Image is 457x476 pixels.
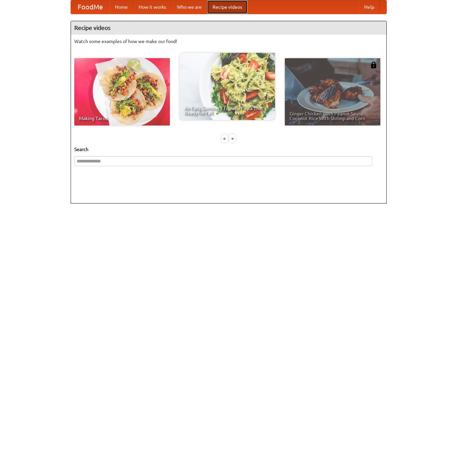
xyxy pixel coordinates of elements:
a: An Easy, Summery Tomato Pasta That's Ready for Fall [180,53,275,120]
h5: Search [74,146,383,153]
h4: Recipe videos [71,21,386,35]
div: » [229,134,235,143]
div: « [222,134,228,143]
p: Watch some examples of how we make our food! [74,38,383,45]
span: Making Tacos [79,116,165,121]
a: Recipe videos [207,0,247,14]
a: FoodMe [71,0,110,14]
span: An Easy, Summery Tomato Pasta That's Ready for Fall [184,106,270,115]
a: Home [110,0,133,14]
img: 483408.png [370,62,377,68]
a: Making Tacos [74,58,170,125]
a: Who we are [172,0,207,14]
a: How it works [133,0,172,14]
a: Help [359,0,380,14]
